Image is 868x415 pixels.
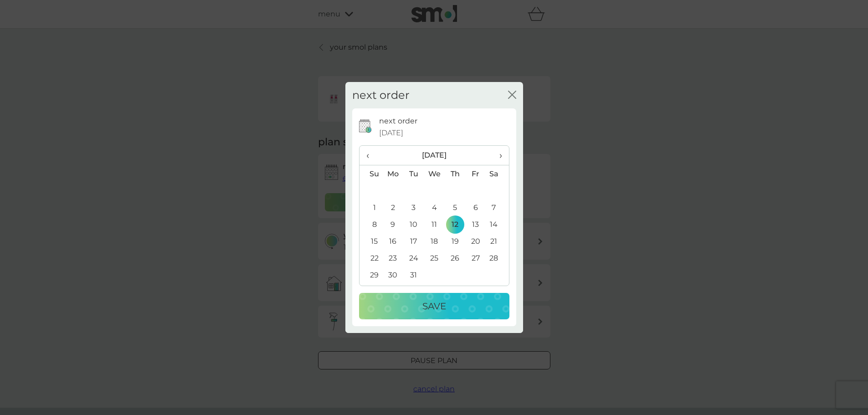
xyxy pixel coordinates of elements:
td: 21 [486,233,508,250]
td: 10 [403,216,424,233]
td: 11 [424,216,445,233]
td: 31 [403,266,424,283]
td: 19 [445,233,465,250]
td: 25 [424,250,445,266]
th: We [424,165,445,183]
td: 13 [465,216,486,233]
td: 3 [403,199,424,216]
button: close [508,91,516,100]
td: 5 [445,199,465,216]
th: Su [360,165,383,183]
td: 29 [360,266,383,283]
td: 14 [486,216,508,233]
td: 22 [360,250,383,266]
span: [DATE] [379,127,403,139]
th: Th [445,165,465,183]
td: 28 [486,250,508,266]
span: ‹ [366,146,376,165]
td: 8 [360,216,383,233]
td: 24 [403,250,424,266]
td: 23 [383,250,404,266]
span: › [493,146,502,165]
td: 6 [465,199,486,216]
td: 1 [360,199,383,216]
td: 17 [403,233,424,250]
td: 4 [424,199,445,216]
th: Tu [403,165,424,183]
p: Save [422,299,446,313]
td: 15 [360,233,383,250]
p: next order [379,115,417,127]
td: 27 [465,250,486,266]
td: 26 [445,250,465,266]
th: Fr [465,165,486,183]
td: 12 [445,216,465,233]
button: Save [359,293,509,319]
td: 20 [465,233,486,250]
td: 9 [383,216,404,233]
th: [DATE] [383,146,486,165]
h2: next order [352,89,410,102]
td: 2 [383,199,404,216]
th: Mo [383,165,404,183]
td: 18 [424,233,445,250]
td: 30 [383,266,404,283]
td: 16 [383,233,404,250]
td: 7 [486,199,508,216]
th: Sa [486,165,508,183]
